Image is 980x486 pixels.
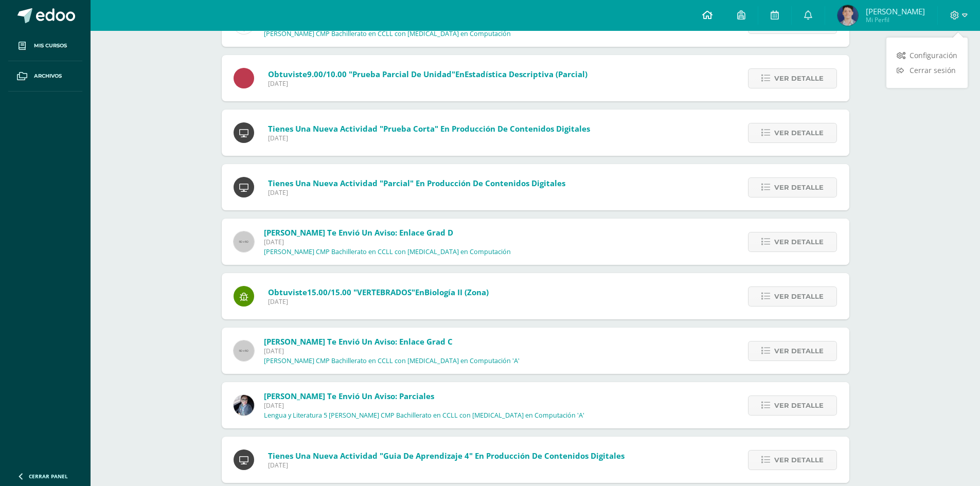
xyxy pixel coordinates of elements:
a: Archivos [8,61,82,92]
span: Ver detalle [774,451,824,470]
p: Lengua y Literatura 5 [PERSON_NAME] CMP Bachillerato en CCLL con [MEDICAL_DATA] en Computación 'A' [264,411,584,420]
span: Ver detalle [774,69,824,88]
span: Archivos [34,72,62,80]
span: Mi Perfil [866,15,925,24]
span: [DATE] [264,401,584,410]
span: Configuración [910,50,957,60]
span: [PERSON_NAME] [866,6,925,16]
span: [DATE] [268,461,625,470]
span: Tienes una nueva actividad "Guia De Aprendizaje 4" En Producción de Contenidos Digitales [268,451,625,461]
span: Biología II (Zona) [424,287,489,297]
img: 60x60 [234,231,254,252]
span: [DATE] [264,347,520,355]
span: Mis cursos [34,42,67,50]
span: [PERSON_NAME] te envió un aviso: Enlace grad C [264,336,453,347]
p: [PERSON_NAME] CMP Bachillerato en CCLL con [MEDICAL_DATA] en Computación [264,30,511,38]
span: [DATE] [268,134,590,142]
span: [PERSON_NAME] te envió un aviso: Enlace grad D [264,227,453,238]
span: Obtuviste en [268,69,587,79]
span: "Prueba Parcial de Unidad" [349,69,455,79]
span: Tienes una nueva actividad "Parcial" En Producción de Contenidos Digitales [268,178,565,188]
span: Ver detalle [774,287,824,306]
span: Cerrar sesión [910,65,956,75]
span: Ver detalle [774,396,824,415]
span: [DATE] [268,297,489,306]
a: Mis cursos [8,31,82,61]
a: Configuración [886,48,968,63]
span: Estadística Descriptiva (Parcial) [465,69,587,79]
span: 15.00/15.00 [307,287,351,297]
span: "VERTEBRADOS" [353,287,415,297]
span: Ver detalle [774,178,824,197]
span: [DATE] [268,79,587,88]
span: Ver detalle [774,341,824,361]
p: [PERSON_NAME] CMP Bachillerato en CCLL con [MEDICAL_DATA] en Computación [264,248,511,256]
img: 60x60 [234,340,254,361]
span: [DATE] [264,238,511,246]
span: 9.00/10.00 [307,69,347,79]
span: Cerrar panel [29,473,68,480]
p: [PERSON_NAME] CMP Bachillerato en CCLL con [MEDICAL_DATA] en Computación 'A' [264,357,520,365]
img: 10c4c540e5b38394ddd0b1d0076a9043.png [838,5,858,26]
span: [PERSON_NAME] te envió un aviso: Parciales [264,391,434,401]
img: 702136d6d401d1cd4ce1c6f6778c2e49.png [234,395,254,416]
span: Tienes una nueva actividad "Prueba Corta" En Producción de Contenidos Digitales [268,123,590,134]
span: Ver detalle [774,232,824,251]
span: [DATE] [268,188,565,197]
span: Ver detalle [774,123,824,142]
a: Cerrar sesión [886,63,968,78]
span: Obtuviste en [268,287,489,297]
